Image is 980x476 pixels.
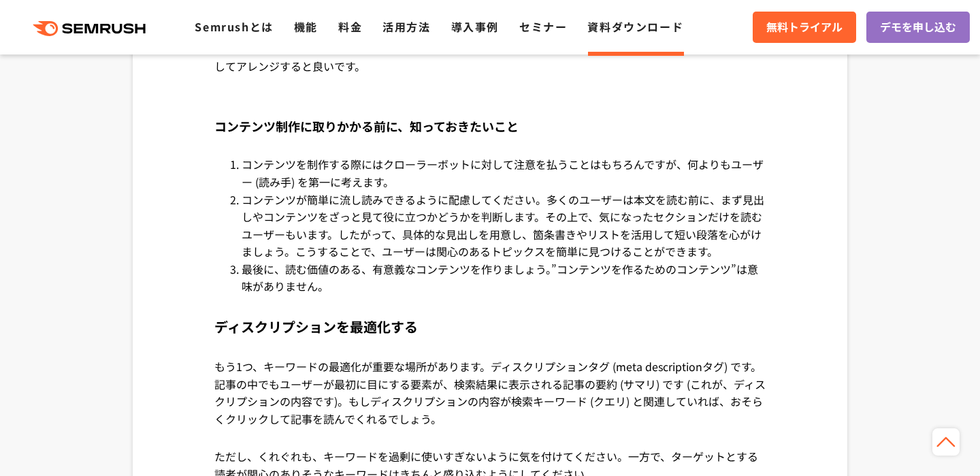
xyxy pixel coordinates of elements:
a: 活用方法 [382,18,430,35]
h3: ディスクリプションを最適化する [214,296,766,358]
h4: コンテンツ制作に取りかかる前に、知っておきたいこと [214,96,766,157]
a: 料金 [338,18,362,35]
span: デモを申し込む [880,18,956,36]
a: 導入事例 [451,18,499,35]
p: もう1つ、キーワードの最適化が重要な場所があります。ディスクリプションタグ (meta descriptionタグ) です。記事の中でもユーザーが最初に目にする要素が、検索結果に表示される記事の... [214,358,766,448]
a: 資料ダウンロード [587,18,683,35]
li: 最後に、読む価値のある、有意義なコンテンツを作りましょう。”コンテンツを作るためのコンテンツ”は意味がありません。 [242,261,766,296]
li: コンテンツを制作する際にはクローラーボットに対して注意を払うことはもちろんですが、何よりもユーザー (読み手) を第一に考えます。 [242,156,766,191]
a: デモを申し込む [866,12,970,43]
span: 無料トライアル [766,18,843,36]
a: Semrushとは [195,18,273,35]
li: コンテンツが簡単に流し読みできるように配慮してください。多くのユーザーは本文を読む前に、まず見出しやコンテンツをざっと見て役に立つかどうかを判断します。その上で、気になったセクションだけを読むユ... [242,191,766,261]
a: 機能 [294,18,318,35]
a: 無料トライアル [753,12,856,43]
a: セミナー [519,18,567,35]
